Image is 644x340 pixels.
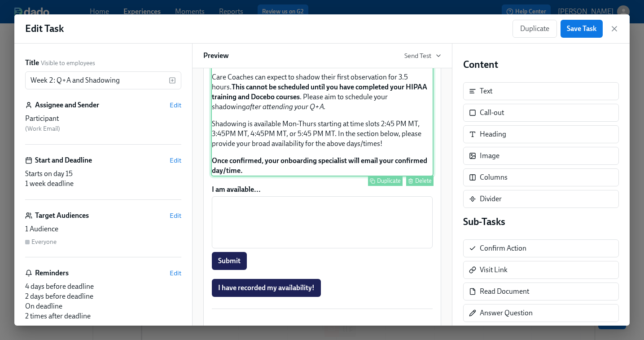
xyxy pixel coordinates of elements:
div: Assignee and SenderEditParticipant (Work Email) [25,100,181,145]
div: Call-out [463,104,619,122]
div: Columns [480,172,508,182]
div: Delete [415,177,432,184]
div: RemindersEdit4 days before deadline2 days before deadlineOn deadline2 times after deadline [25,268,181,321]
span: 1 week deadline [25,179,74,188]
div: Heading [480,129,506,139]
h4: Content [463,58,619,71]
div: Confirm Action [463,239,619,257]
div: 2 days before deadline [25,291,181,301]
button: Send Test [404,51,441,60]
div: Columns [463,168,619,186]
div: Target AudiencesEdit1 AudienceEveryone [25,211,181,257]
h6: Preview [203,51,229,61]
span: Visible to employees [41,59,95,67]
div: Read Document [463,283,619,300]
button: Duplicate [513,20,557,38]
div: 1 Audience [25,224,181,234]
div: Approx completion time: 6-7 hours Role Specific Observations are a requirement of onboarding and ... [211,8,434,177]
div: Text [463,82,619,100]
div: 4 days before deadline [25,282,181,291]
div: On deadline [25,301,181,311]
button: Edit [170,101,181,110]
button: Edit [170,211,181,220]
h6: Reminders [35,268,69,278]
h4: Sub-Tasks [463,215,619,229]
h6: Target Audiences [35,211,89,221]
div: 2 times after deadline [25,311,181,321]
div: Answer Question [463,304,619,322]
div: Image [463,147,619,165]
h6: Assignee and Sender [35,100,99,110]
span: Duplicate [520,24,549,33]
div: Confirm Action [480,243,526,253]
div: Start and DeadlineEditStarts on day 151 week deadline [25,155,181,200]
div: Text [480,86,492,96]
div: Answer Question [480,308,533,318]
span: Save Task [567,24,596,33]
div: Everyone [31,238,57,246]
div: Image [480,151,499,161]
div: Heading [463,125,619,143]
div: Starts on day 15 [25,169,181,179]
button: Duplicate [368,176,403,186]
h6: Start and Deadline [35,155,92,165]
h1: Edit Task [25,22,64,35]
div: Visit Link [480,265,508,275]
button: Save Task [561,20,603,38]
svg: Insert text variable [169,77,176,84]
div: I am available...Submit [211,184,434,271]
label: Title [25,58,39,68]
div: Call-out [480,108,504,118]
div: Participant [25,114,181,124]
div: Read Document [480,287,529,296]
div: I have recorded my availability! [211,278,434,298]
div: Divider [480,194,502,204]
div: Duplicate [377,177,401,184]
button: Edit [170,156,181,165]
span: ( Work Email ) [25,125,60,132]
div: Divider [463,190,619,208]
button: Delete [406,176,434,186]
div: Visit Link [463,261,619,279]
button: Edit [170,269,181,278]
